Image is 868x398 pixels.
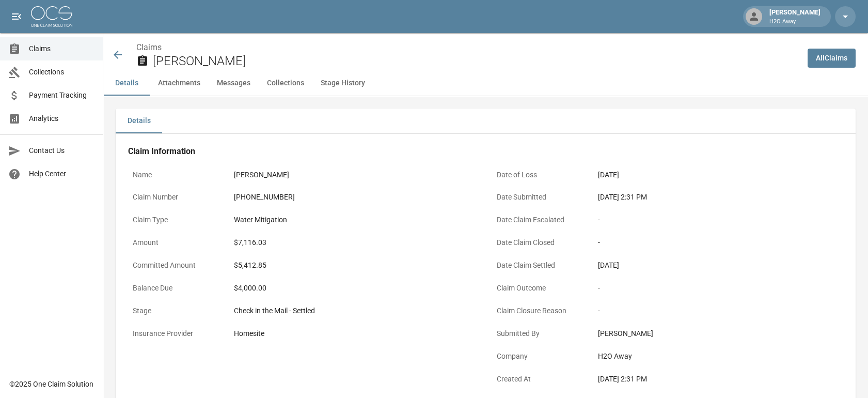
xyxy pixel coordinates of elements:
p: Name [128,165,221,185]
p: Date of Loss [492,165,585,185]
div: [DATE] [598,170,839,180]
h4: Claim Information [128,146,843,157]
span: Help Center [29,169,94,179]
div: [DATE] [598,260,839,271]
img: ocs-logo-white-transparent.png [31,6,72,27]
div: [PERSON_NAME] [598,328,839,339]
p: Claim Outcome [492,278,585,298]
div: [DATE] 2:31 PM [598,192,839,203]
span: Analytics [29,113,94,124]
p: Committed Amount [128,255,221,275]
a: AllClaims [808,49,856,68]
p: Balance Due [128,278,221,298]
div: anchor tabs [103,71,868,96]
div: H2O Away [598,351,839,362]
div: $5,412.85 [234,260,475,271]
p: Insurance Provider [128,324,221,344]
p: Stage [128,301,221,321]
div: $7,116.03 [234,237,475,248]
div: - [598,215,839,225]
p: Amount [128,233,221,253]
p: Claim Type [128,210,221,230]
p: Date Claim Closed [492,233,585,253]
div: $4,000.00 [234,283,475,294]
div: [PHONE_NUMBER] [234,192,475,203]
button: Messages [209,71,259,96]
div: © 2025 One Claim Solution [9,379,93,389]
div: [PERSON_NAME] [765,7,825,26]
span: Claims [29,43,94,54]
button: Details [103,71,150,96]
div: - [598,283,839,294]
h2: [PERSON_NAME] [153,54,799,69]
p: Claim Closure Reason [492,301,585,321]
div: - [598,305,839,316]
span: Payment Tracking [29,90,94,101]
p: H2O Away [769,18,820,26]
div: Water Mitigation [234,215,475,225]
div: details tabs [116,109,856,133]
nav: breadcrumb [136,41,799,54]
span: Contact Us [29,145,94,156]
div: Homesite [234,328,475,339]
div: [PERSON_NAME] [234,170,475,180]
p: Date Claim Settled [492,255,585,275]
div: [DATE] 2:31 PM [598,374,839,385]
button: Details [116,109,162,133]
button: Collections [259,71,312,96]
p: Company [492,346,585,366]
p: Date Claim Escalated [492,210,585,230]
p: Submitted By [492,324,585,344]
div: - [598,237,839,248]
p: Date Submitted [492,187,585,207]
button: Attachments [150,71,209,96]
button: open drawer [6,6,27,27]
p: Claim Number [128,187,221,207]
div: Check in the Mail - Settled [234,305,475,316]
p: Created At [492,369,585,389]
span: Collections [29,67,94,78]
button: Stage History [312,71,373,96]
a: Claims [136,42,162,52]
